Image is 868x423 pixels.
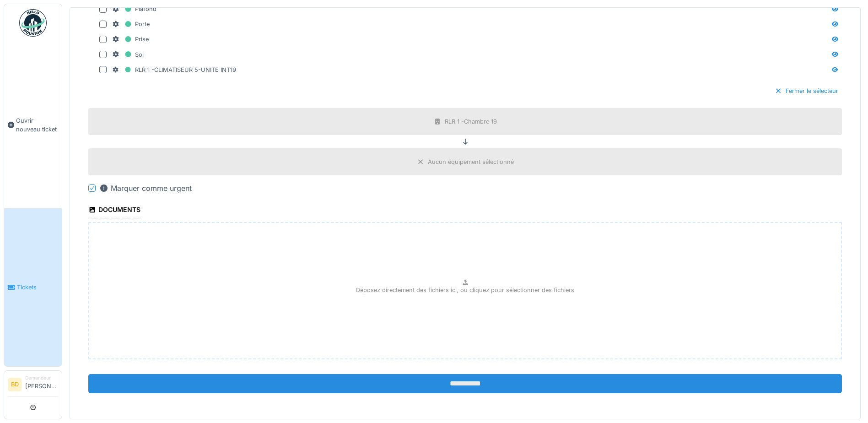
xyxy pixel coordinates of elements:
[88,203,140,218] div: Documents
[25,374,58,394] li: [PERSON_NAME]
[356,286,574,294] p: Déposez directement des fichiers ici, ou cliquez pour sélectionner des fichiers
[17,283,58,292] span: Tickets
[445,117,497,126] div: RLR 1 -Chambre 19
[4,42,62,208] a: Ouvrir nouveau ticket
[25,374,58,381] div: Demandeur
[112,3,156,15] div: Plafond
[771,85,842,97] div: Fermer le sélecteur
[112,33,149,45] div: Prise
[112,49,144,60] div: Sol
[8,378,22,391] li: BD
[8,374,58,396] a: BD Demandeur[PERSON_NAME]
[99,183,192,194] div: Marquer comme urgent
[112,64,236,76] div: RLR 1 -CLIMATISEUR 5-UNITE INT19
[4,208,62,366] a: Tickets
[19,9,47,37] img: Badge_color-CXgf-gQk.svg
[112,18,150,30] div: Porte
[428,157,514,166] div: Aucun équipement sélectionné
[16,116,58,134] span: Ouvrir nouveau ticket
